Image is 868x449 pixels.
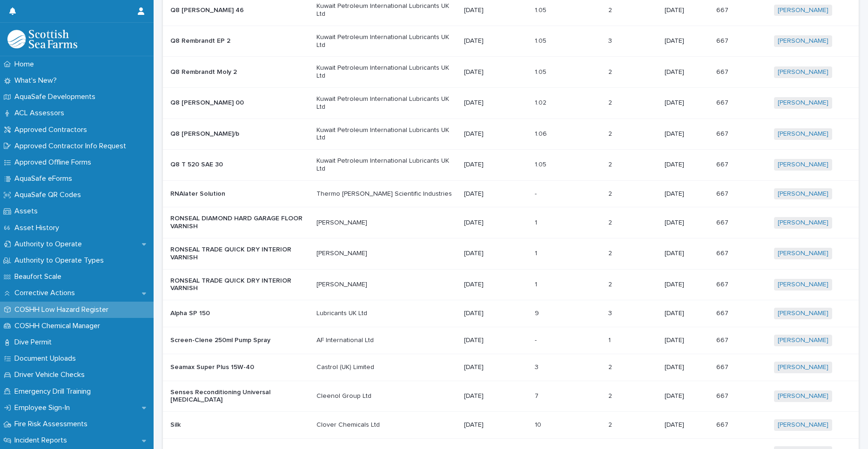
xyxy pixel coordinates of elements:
p: [DATE] [665,392,709,400]
p: 1 [535,279,539,289]
p: 1.05 [535,5,548,14]
p: Q8 Rembrandt Moly 2 [170,68,309,76]
p: 1 [535,248,539,258]
p: [DATE] [665,7,709,14]
p: Q8 Rembrandt EP 2 [170,37,309,45]
p: Kuwait Petroleum International Lubricants UK Ltd [316,126,457,142]
p: 667 [716,362,730,371]
tr: RONSEAL DIAMOND HARD GARAGE FLOOR VARNISH[PERSON_NAME][DATE]11 22 [DATE]667667 [PERSON_NAME] [163,207,859,238]
p: [DATE] [464,337,527,344]
p: [PERSON_NAME] [316,219,457,227]
a: [PERSON_NAME] [778,421,828,429]
a: [PERSON_NAME] [778,310,828,317]
p: 667 [716,279,730,289]
p: RONSEAL TRADE QUICK DRY INTERIOR VARNISH [170,246,309,262]
tr: RONSEAL TRADE QUICK DRY INTERIOR VARNISH[PERSON_NAME][DATE]11 22 [DATE]667667 [PERSON_NAME] [163,269,859,300]
p: 667 [716,390,730,400]
p: Kuwait Petroleum International Lubricants UK Ltd [316,157,457,173]
a: [PERSON_NAME] [778,99,828,107]
tr: SilkClover Chemicals Ltd[DATE]1010 22 [DATE]667667 [PERSON_NAME] [163,412,859,439]
p: 667 [716,35,730,45]
p: Kuwait Petroleum International Lubricants UK Ltd [316,95,457,111]
tr: Seamax Super Plus 15W-40Castrol (UK) Limited[DATE]33 22 [DATE]667667 [PERSON_NAME] [163,354,859,381]
p: [DATE] [665,281,709,289]
p: ACL Assessors [11,109,72,118]
tr: Q8 Rembrandt EP 2Kuwait Petroleum International Lubricants UK Ltd[DATE]1.051.05 33 [DATE]667667 [... [163,26,859,57]
p: Seamax Super Plus 15W-40 [170,363,309,371]
p: 1.05 [535,159,548,169]
p: 667 [716,97,730,107]
p: - [535,335,538,344]
p: [DATE] [464,7,527,14]
p: Assets [11,207,45,216]
p: [DATE] [665,130,709,138]
p: 2 [608,97,614,107]
tr: Q8 [PERSON_NAME]/bKuwait Petroleum International Lubricants UK Ltd[DATE]1.061.06 22 [DATE]667667 ... [163,119,859,150]
p: [DATE] [464,421,527,429]
p: [DATE] [665,363,709,371]
tr: Alpha SP 150Lubricants UK Ltd[DATE]99 33 [DATE]667667 [PERSON_NAME] [163,300,859,327]
p: 667 [716,335,730,344]
p: Approved Contractors [11,125,94,134]
p: Alpha SP 150 [170,310,309,317]
p: Beaufort Scale [11,272,69,281]
p: 1 [535,217,539,227]
p: Thermo [PERSON_NAME] Scientific Industries [316,190,457,198]
p: 667 [716,308,730,317]
p: AquaSafe Developments [11,92,103,101]
p: 667 [716,248,730,258]
p: Castrol (UK) Limited [316,363,457,371]
p: 2 [608,5,614,14]
p: [DATE] [665,190,709,198]
p: 7 [535,390,540,400]
p: [DATE] [464,161,527,169]
p: [DATE] [665,310,709,317]
p: 1.02 [535,97,548,107]
p: [DATE] [464,68,527,76]
p: What's New? [11,76,64,85]
p: [DATE] [464,99,527,107]
p: 667 [716,217,730,227]
p: [DATE] [665,99,709,107]
p: [DATE] [464,281,527,289]
p: [DATE] [665,161,709,169]
a: [PERSON_NAME] [778,190,828,198]
p: COSHH Low Hazard Register [11,305,116,314]
p: Asset History [11,224,67,232]
p: [DATE] [464,37,527,45]
p: Q8 [PERSON_NAME] 46 [170,7,309,14]
tr: Screen-Clene 250ml Pump SprayAF International Ltd[DATE]-- 11 [DATE]667667 [PERSON_NAME] [163,327,859,354]
p: [PERSON_NAME] [316,281,457,289]
p: Document Uploads [11,354,83,363]
p: Dive Permit [11,338,59,347]
p: 1 [608,335,612,344]
p: AquaSafe QR Codes [11,191,88,199]
p: Q8 [PERSON_NAME] 00 [170,99,309,107]
p: Approved Offline Forms [11,158,99,167]
p: Q8 T 520 SAE 30 [170,161,309,169]
tr: Q8 Rembrandt Moly 2Kuwait Petroleum International Lubricants UK Ltd[DATE]1.051.05 22 [DATE]667667... [163,57,859,88]
p: 1.05 [535,35,548,45]
tr: Q8 T 520 SAE 30Kuwait Petroleum International Lubricants UK Ltd[DATE]1.051.05 22 [DATE]667667 [PE... [163,150,859,181]
a: [PERSON_NAME] [778,337,828,344]
p: 2 [608,66,614,76]
p: [DATE] [464,190,527,198]
p: Clover Chemicals Ltd [316,421,457,429]
a: [PERSON_NAME] [778,250,828,258]
p: 2 [608,390,614,400]
p: 10 [535,419,543,429]
p: Home [11,60,41,69]
p: Incident Reports [11,436,74,445]
p: 3 [608,35,614,45]
p: [DATE] [665,421,709,429]
p: Employee Sign-In [11,403,77,412]
a: [PERSON_NAME] [778,130,828,138]
p: 2 [608,419,614,429]
p: 2 [608,188,614,198]
p: Kuwait Petroleum International Lubricants UK Ltd [316,33,457,49]
p: 667 [716,419,730,429]
a: [PERSON_NAME] [778,161,828,169]
tr: Senses Reconditioning Universal [MEDICAL_DATA]Cleenol Group Ltd[DATE]77 22 [DATE]667667 [PERSON_N... [163,381,859,412]
p: Authority to Operate [11,240,89,249]
tr: RONSEAL TRADE QUICK DRY INTERIOR VARNISH[PERSON_NAME][DATE]11 22 [DATE]667667 [PERSON_NAME] [163,238,859,270]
